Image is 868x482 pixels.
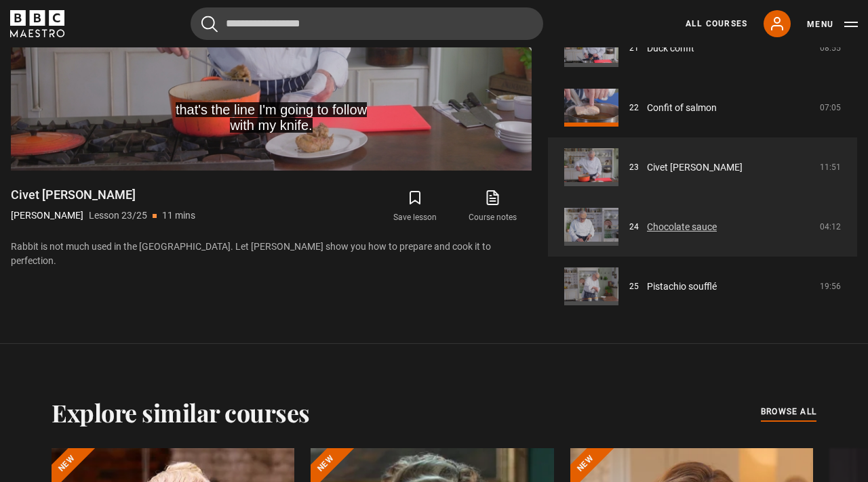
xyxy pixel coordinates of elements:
a: browse all [761,405,816,420]
input: Search [191,7,543,40]
a: Chocolate sauce [647,220,717,234]
span: browse all [761,405,816,418]
button: Toggle navigation [807,18,858,31]
a: Duck confit [647,41,694,56]
p: Lesson 23/25 [89,209,147,223]
a: Civet [PERSON_NAME] [647,160,743,175]
a: All Courses [686,18,747,30]
button: Save lesson [376,187,454,226]
a: Confit of salmon [647,101,717,115]
h1: Civet [PERSON_NAME] [11,187,195,203]
svg: BBC Maestro [10,10,64,37]
p: 11 mins [162,209,195,223]
button: Submit the search query [201,16,218,32]
h2: Explore similar courses [52,398,310,426]
p: [PERSON_NAME] [11,209,83,223]
p: Rabbit is not much used in the [GEOGRAPHIC_DATA]. Let [PERSON_NAME] show you how to prepare and c... [11,240,532,268]
a: Course notes [454,187,532,226]
a: Pistachio soufflé [647,280,717,294]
